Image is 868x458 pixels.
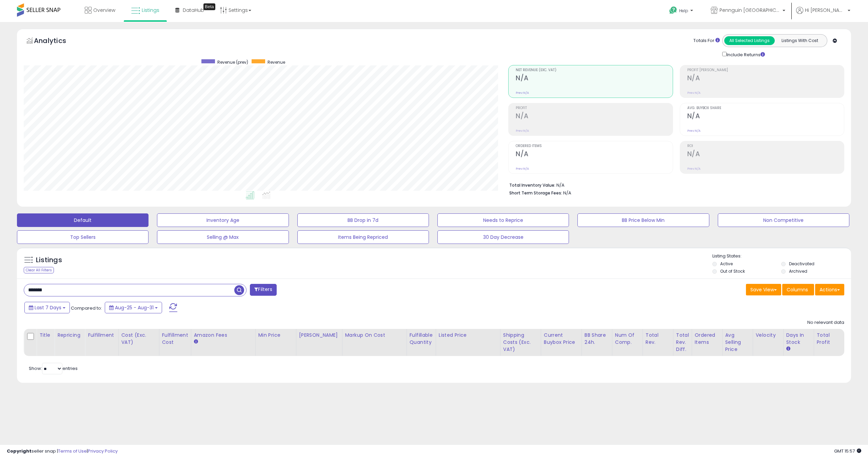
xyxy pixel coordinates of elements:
[719,7,781,14] span: Pennguin [GEOGRAPHIC_DATA]
[437,230,569,244] button: 30 Day Decrease
[88,332,115,339] div: Fulfillment
[693,38,720,44] div: Totals For
[157,230,289,244] button: Selling @ Max
[787,286,808,293] span: Columns
[36,255,62,265] h5: Listings
[439,332,497,339] div: Listed Price
[115,304,154,311] span: Aug-25 - Aug-31
[509,182,555,188] b: Total Inventory Value:
[577,213,709,227] button: BB Price Below Min
[687,91,701,95] small: Prev: N/A
[297,213,429,227] button: BB Drop in 7d
[544,332,579,346] div: Current Buybox Price
[105,302,162,313] button: Aug-25 - Aug-31
[17,230,149,244] button: Top Sellers
[687,167,701,171] small: Prev: N/A
[509,181,839,189] li: N/A
[720,268,745,274] label: Out of Stock
[516,106,672,110] span: Profit
[258,332,293,339] div: Min Price
[503,332,538,353] div: Shipping Costs (Exc. VAT)
[712,253,851,259] p: Listing States:
[299,332,339,339] div: [PERSON_NAME]
[687,68,844,72] span: Profit [PERSON_NAME]
[194,339,198,345] small: Amazon Fees.
[35,304,61,311] span: Last 7 Days
[563,190,571,196] span: N/A
[93,7,115,14] span: Overview
[516,91,529,95] small: Prev: N/A
[786,332,811,346] div: Days In Stock
[250,284,276,296] button: Filters
[789,268,807,274] label: Archived
[725,332,750,353] div: Avg Selling Price
[687,129,701,133] small: Prev: N/A
[756,332,781,339] div: Velocity
[746,284,781,295] button: Save View
[509,190,562,196] b: Short Term Storage Fees:
[815,284,844,295] button: Actions
[34,36,79,47] h5: Analytics
[646,332,670,346] div: Total Rev.
[796,7,850,22] a: Hi [PERSON_NAME]
[676,332,689,353] div: Total Rev. Diff.
[24,302,70,313] button: Last 7 Days
[162,332,188,346] div: Fulfillment Cost
[516,112,672,121] h2: N/A
[695,332,719,346] div: Ordered Items
[24,267,54,273] div: Clear All Filters
[29,365,78,372] span: Show: entries
[142,7,159,14] span: Listings
[157,213,289,227] button: Inventory Age
[57,332,82,339] div: Repricing
[437,213,569,227] button: Needs to Reprice
[687,112,844,121] h2: N/A
[345,332,404,339] div: Markup on Cost
[782,284,814,295] button: Columns
[39,332,52,339] div: Title
[516,129,529,133] small: Prev: N/A
[807,319,844,326] div: No relevant data
[669,6,677,15] i: Get Help
[121,332,156,346] div: Cost (Exc. VAT)
[679,8,688,14] span: Help
[817,332,842,346] div: Total Profit
[687,144,844,148] span: ROI
[585,332,609,346] div: BB Share 24h.
[183,7,204,14] span: DataHub
[516,74,672,83] h2: N/A
[774,36,825,45] button: Listings With Cost
[687,106,844,110] span: Avg. Buybox Share
[342,329,407,356] th: The percentage added to the cost of goods (COGS) that forms the calculator for Min & Max prices.
[687,150,844,159] h2: N/A
[717,50,773,58] div: Include Returns
[805,7,846,14] span: Hi [PERSON_NAME]
[718,213,849,227] button: Non Competitive
[724,36,775,45] button: All Selected Listings
[687,74,844,83] h2: N/A
[410,332,433,346] div: Fulfillable Quantity
[297,230,429,244] button: Items Being Repriced
[516,167,529,171] small: Prev: N/A
[17,213,149,227] button: Default
[194,332,253,339] div: Amazon Fees
[217,59,248,65] span: Revenue (prev)
[789,261,814,267] label: Deactivated
[516,68,672,72] span: Net Revenue (Exc. VAT)
[203,3,215,10] div: Tooltip anchor
[516,144,672,148] span: Ordered Items
[268,59,285,65] span: Revenue
[786,346,790,352] small: Days In Stock.
[71,305,102,311] span: Compared to:
[615,332,640,346] div: Num of Comp.
[720,261,733,267] label: Active
[664,1,700,22] a: Help
[516,150,672,159] h2: N/A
